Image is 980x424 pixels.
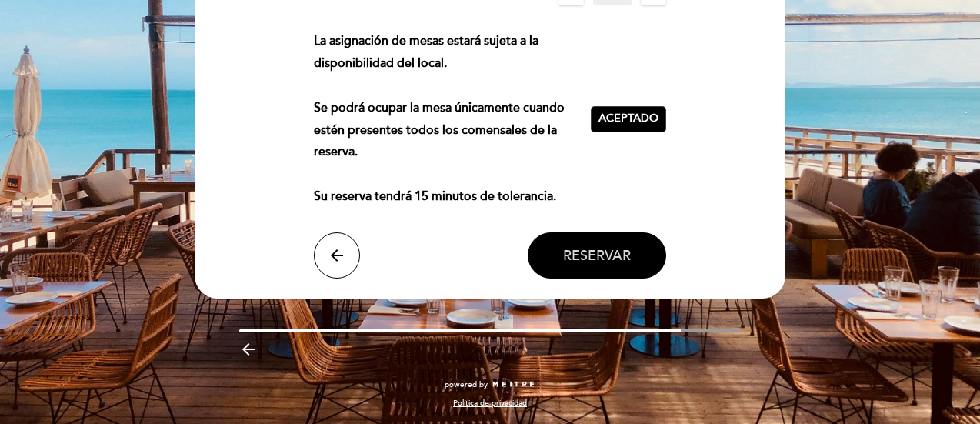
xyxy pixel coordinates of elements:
[328,246,346,265] i: arrow_back
[492,381,535,389] img: MEITRE
[239,340,258,359] i: arrow_backward
[445,379,488,390] span: powered by
[453,398,527,409] a: Política de privacidad
[598,111,658,127] span: Aceptado
[314,232,360,279] button: arrow_back
[314,30,592,207] div: La asignación de mesas estará sujeta a la disponibilidad del local. Se podrá ocupar la mesa única...
[591,106,666,132] button: Aceptado
[563,247,631,264] span: Reservar
[528,232,666,279] button: Reservar
[445,379,535,390] a: powered by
